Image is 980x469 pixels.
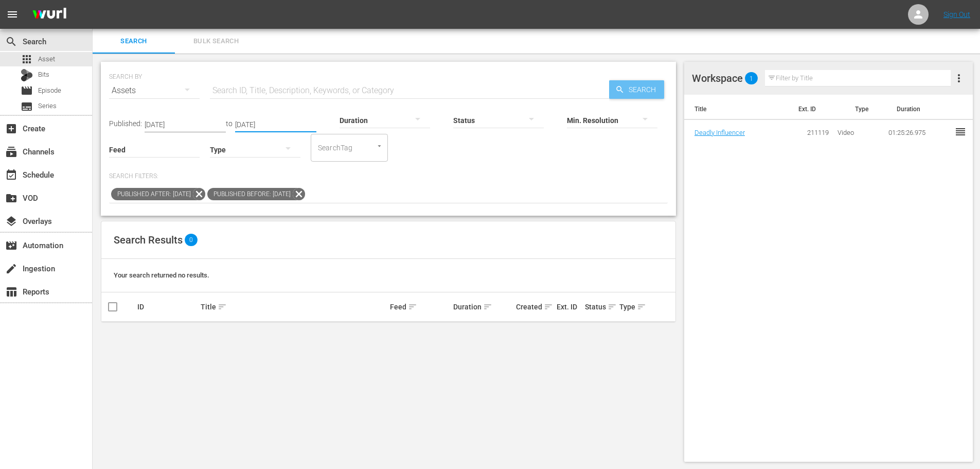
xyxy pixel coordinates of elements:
span: Overlays [5,215,17,228]
span: Series [38,101,57,111]
span: Channels [5,146,17,158]
span: Schedule [5,169,17,181]
span: Published After: [DATE] [111,188,193,200]
span: Episode [38,85,61,96]
span: Series [21,100,33,113]
button: Open [375,141,384,151]
span: Episode [21,84,33,97]
span: Reports [5,286,17,298]
span: more_vert [953,72,965,84]
div: Duration [453,301,513,313]
span: sort [637,302,646,311]
span: Published Before: [DATE] [207,188,293,200]
h4: Workspace [692,72,743,84]
th: Type [849,95,890,124]
span: Search [99,36,169,47]
div: ID [137,303,198,311]
span: 0 [185,234,198,246]
span: menu [6,8,19,21]
span: sort [218,302,227,311]
span: Asset [38,54,55,64]
span: 1 [745,75,758,82]
td: Video [831,120,882,145]
span: Bulk Search [181,36,251,47]
span: Automation [5,239,17,252]
span: reorder [954,126,967,138]
span: Asset [21,53,33,65]
span: sort [408,302,417,311]
div: Type [619,301,639,313]
div: Ext. ID [557,303,582,311]
td: 01:25:26.975 [882,120,973,145]
div: Feed [390,301,450,313]
a: Deadly Influencer [694,129,745,136]
span: Your search returned no results. [114,271,209,279]
span: VOD [5,192,17,204]
a: Sign Out [943,10,970,19]
span: Published: [109,119,142,128]
span: Bits [38,70,49,80]
div: Title [201,301,387,313]
span: Search [625,80,664,99]
span: sort [483,302,492,311]
span: sort [544,302,553,311]
span: Search Results [114,234,183,246]
div: Bits [21,69,33,81]
span: Create [5,123,17,135]
span: Ingestion [5,263,17,275]
button: Search [609,80,664,99]
button: more_vert [953,66,965,91]
th: Duration [890,95,973,124]
span: to [226,119,233,128]
div: Status [585,301,616,313]
span: sort [608,302,617,311]
th: Title [684,95,793,124]
span: Search [5,36,17,48]
div: Assets [109,76,200,105]
p: Search Filters: [109,172,668,181]
div: Created [516,301,553,313]
td: 211119 [801,120,831,145]
img: ans4CAIJ8jUAAAAAAAAAAAAAAAAAAAAAAAAgQb4GAAAAAAAAAAAAAAAAAAAAAAAAJMjXAAAAAAAAAAAAAAAAAAAAAAAAgAT5G... [25,3,74,27]
th: Ext. ID [792,95,849,124]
